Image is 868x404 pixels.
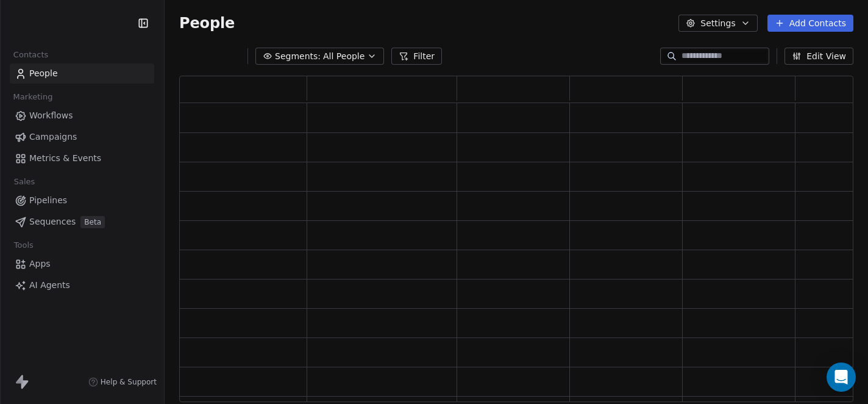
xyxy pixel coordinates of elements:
a: Workflows [10,106,154,126]
a: AI Agents [10,275,154,295]
span: All People [323,50,365,63]
a: Help & Support [88,377,157,387]
span: Sales [9,173,40,191]
a: Apps [10,254,154,274]
button: Edit View [784,48,853,65]
a: People [10,63,154,84]
a: SequencesBeta [10,212,154,232]
span: Tools [9,236,38,254]
span: Marketing [8,88,58,106]
div: Open Intercom Messenger [827,363,856,392]
button: Filter [391,48,442,65]
span: People [29,67,58,80]
a: Campaigns [10,127,154,147]
span: AI Agents [29,279,70,292]
span: Workflows [29,109,73,122]
span: People [179,14,235,32]
button: Settings [678,15,757,32]
span: Sequences [29,215,76,228]
button: Add Contacts [767,15,853,32]
span: Segments: [275,50,321,63]
span: Metrics & Events [29,152,101,165]
span: Beta [80,216,105,228]
span: Pipelines [29,194,67,207]
a: Metrics & Events [10,148,154,168]
span: Help & Support [101,377,157,387]
a: Pipelines [10,190,154,211]
span: Contacts [8,46,54,64]
span: Apps [29,258,51,270]
span: Campaigns [29,131,77,143]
